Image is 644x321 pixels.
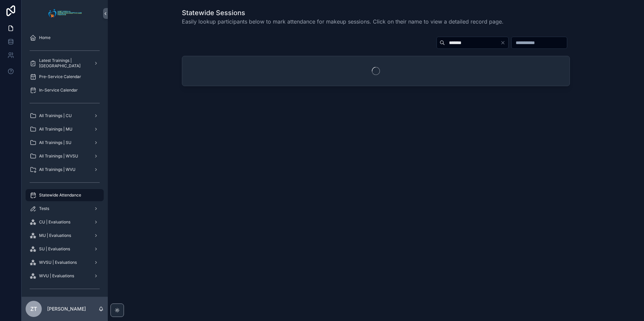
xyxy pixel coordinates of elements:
[26,216,104,228] a: CU | Evaluations
[26,150,104,162] a: All Trainings | WVSU
[39,167,75,172] span: All Trainings | WVU
[26,123,104,135] a: All Trainings | MU
[39,87,78,93] span: In-Service Calendar
[39,35,51,40] span: Home
[26,203,104,215] a: Tests
[182,17,504,26] span: Easily lookup participants below to mark attendance for makeup sessions. Click on their name to v...
[39,192,81,198] span: Statewide Attendance
[39,246,70,252] span: SU | Evaluations
[39,58,88,69] span: Latest Trainings | [GEOGRAPHIC_DATA]
[46,8,83,19] img: App logo
[39,127,72,132] span: All Trainings | MU
[30,305,37,313] span: ZT
[39,219,70,225] span: CU | Evaluations
[182,8,504,17] h1: Statewide Sessions
[26,32,104,44] a: Home
[26,256,104,269] a: WVSU | Evaluations
[47,306,86,312] p: [PERSON_NAME]
[26,229,104,242] a: MU | Evaluations
[39,206,49,211] span: Tests
[26,110,104,122] a: All Trainings | CU
[500,40,508,45] button: Clear
[26,137,104,149] a: All Trainings | SU
[26,57,104,69] a: Latest Trainings | [GEOGRAPHIC_DATA]
[39,233,71,238] span: MU | Evaluations
[26,243,104,255] a: SU | Evaluations
[39,74,81,79] span: Pre-Service Calendar
[39,153,78,159] span: All Trainings | WVSU
[26,164,104,176] a: All Trainings | WVU
[39,113,72,118] span: All Trainings | CU
[26,189,104,201] a: Statewide Attendance
[39,273,74,279] span: WVU | Evaluations
[26,71,104,83] a: Pre-Service Calendar
[26,270,104,282] a: WVU | Evaluations
[39,140,71,145] span: All Trainings | SU
[22,27,108,297] div: scrollable content
[26,84,104,96] a: In-Service Calendar
[39,260,77,265] span: WVSU | Evaluations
